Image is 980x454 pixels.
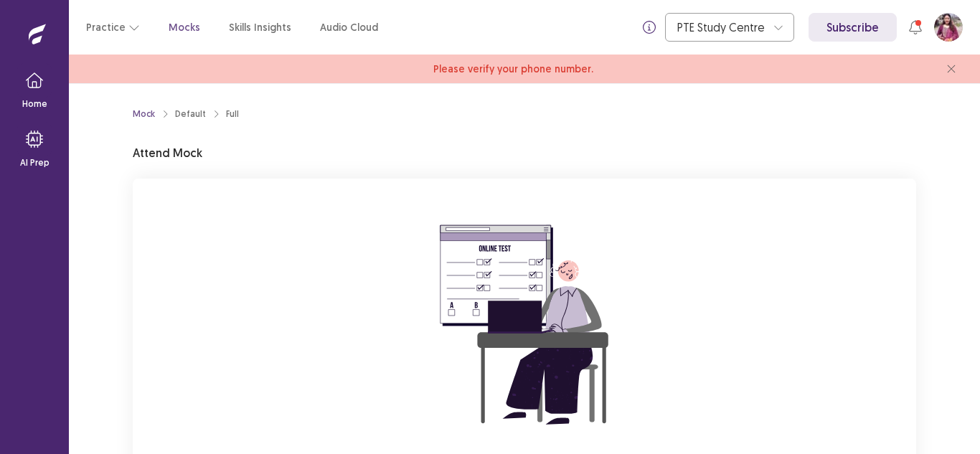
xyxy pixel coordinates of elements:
[169,20,200,35] a: Mocks
[86,14,140,40] button: Practice
[636,14,662,40] button: info
[934,13,963,42] button: User Profile Image
[175,108,206,120] div: Default
[133,108,155,120] a: Mock
[940,57,963,80] button: close
[433,62,593,77] span: Please verify your phone number.
[22,98,47,110] p: Home
[809,13,897,42] a: Subscribe
[20,156,50,169] p: AI Prep
[320,20,378,35] a: Audio Cloud
[677,14,766,41] div: PTE Study Centre
[226,108,239,120] div: Full
[395,196,654,454] img: attend-mock
[133,108,239,120] nav: breadcrumb
[133,144,202,161] p: Attend Mock
[229,20,291,35] a: Skills Insights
